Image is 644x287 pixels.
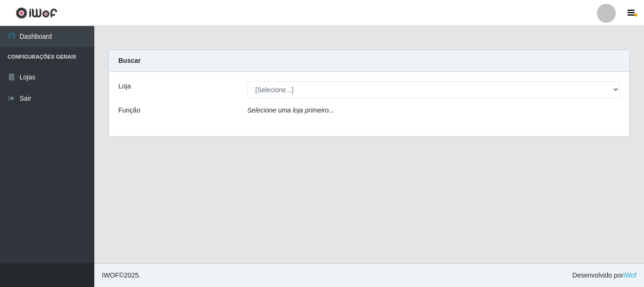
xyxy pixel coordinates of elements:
span: © 2025 . [102,270,140,280]
a: iWof [623,271,636,279]
i: Selecione uma loja primeiro... [248,106,334,114]
span: Desenvolvido por [572,270,636,280]
span: IWOF [102,271,119,279]
img: CoreUI Logo [16,7,58,19]
strong: Buscar [118,57,140,64]
label: Função [118,105,140,115]
label: Loja [118,81,131,91]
